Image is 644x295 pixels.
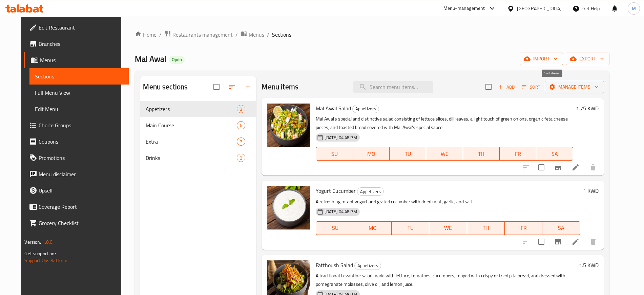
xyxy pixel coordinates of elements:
span: 1.0.0 [42,238,53,246]
span: SA [539,149,570,159]
span: Select to update [534,235,548,249]
li: / [267,31,269,39]
h6: 1 KWD [583,186,599,196]
a: Edit Menu [29,101,128,117]
span: Sort [522,83,540,91]
span: Full Menu View [35,89,123,97]
nav: Menu sections [140,98,256,169]
div: Appetizers [352,105,379,113]
button: TH [463,147,500,161]
span: Edit Restaurant [39,23,123,32]
span: Extra [146,137,237,146]
span: M [632,5,636,12]
span: Edit Menu [35,105,123,113]
button: MO [354,221,392,235]
span: Yogurt Cucumber [316,186,356,196]
span: FR [507,223,540,233]
button: Branch-specific-item [550,159,566,176]
span: FR [502,149,534,159]
span: Promotions [39,154,123,162]
a: Upsell [24,182,128,199]
div: items [237,105,245,113]
span: [DATE] 04:48 PM [322,134,359,141]
a: Home [135,31,157,39]
button: Branch-specific-item [550,234,566,250]
a: Support.OpsPlatform [24,256,67,265]
span: TU [394,223,427,233]
span: Sections [35,72,123,80]
p: Mal Awal's special and distinctive salad consisting of lettuce slices, dill leaves, a light touch... [316,115,573,132]
div: items [237,154,245,162]
div: Menu-management [443,4,485,13]
button: SA [536,147,573,161]
button: SA [542,221,580,235]
a: Menus [24,52,128,68]
img: Mal Awal Salad [267,104,310,147]
span: Choice Groups [39,121,123,129]
span: Restaurants management [172,31,233,39]
li: / [159,31,162,39]
span: Manage items [550,83,599,91]
p: A refreshing mix of yogurt and grated cucumber with dried mint, garlic, and salt [316,198,580,206]
a: Edit menu item [572,238,580,246]
div: Main Course6 [140,117,256,133]
span: Add item [496,82,517,92]
button: MO [353,147,390,161]
div: Appetizers [357,187,384,196]
span: MO [356,149,387,159]
div: Appetizers [354,262,381,270]
span: Sections [272,31,291,39]
span: Drinks [146,154,237,162]
span: Select section [481,80,496,94]
span: Menus [249,31,264,39]
p: A traditional Levantine salad made with lettuce, tomatoes, cucumbers, topped with crispy or fried... [316,272,576,289]
button: delete [585,234,601,250]
span: TH [470,223,502,233]
span: [DATE] 04:48 PM [322,208,359,215]
button: Sort [520,82,542,92]
span: Coupons [39,137,123,146]
button: FR [500,147,536,161]
a: Full Menu View [29,85,128,101]
h2: Menu items [262,82,298,92]
button: TU [392,221,429,235]
div: Main Course [146,121,237,129]
span: Select to update [534,160,548,174]
span: Menu disclaimer [39,170,123,178]
h2: Menu sections [143,82,188,92]
span: SU [319,149,350,159]
a: Menu disclaimer [24,166,128,182]
h6: 1.75 KWD [576,104,599,113]
div: Open [169,56,185,64]
img: Yogurt Cucumber [267,186,310,229]
span: Appetizers [355,262,381,270]
span: WE [429,149,460,159]
button: WE [429,221,467,235]
button: Add section [240,79,256,95]
a: Grocery Checklist [24,215,128,231]
span: Open [169,57,185,62]
span: Branches [39,40,123,48]
span: 3 [237,106,245,112]
input: search [353,81,433,93]
button: Manage items [545,81,604,93]
button: SU [316,147,353,161]
h6: 1.5 KWD [579,260,599,270]
span: Add [497,83,516,91]
span: Version: [24,238,41,246]
nav: breadcrumb [135,30,609,39]
span: SA [545,223,577,233]
span: SU [319,223,351,233]
a: Branches [24,36,128,52]
button: FR [505,221,542,235]
a: Restaurants management [164,30,233,39]
span: Get support on: [24,249,56,258]
span: Grocery Checklist [39,219,123,227]
span: Select all sections [209,80,224,94]
span: Upsell [39,186,123,195]
a: Coverage Report [24,199,128,215]
span: Mal Awal [135,51,166,67]
button: delete [585,159,601,176]
a: Choice Groups [24,117,128,133]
